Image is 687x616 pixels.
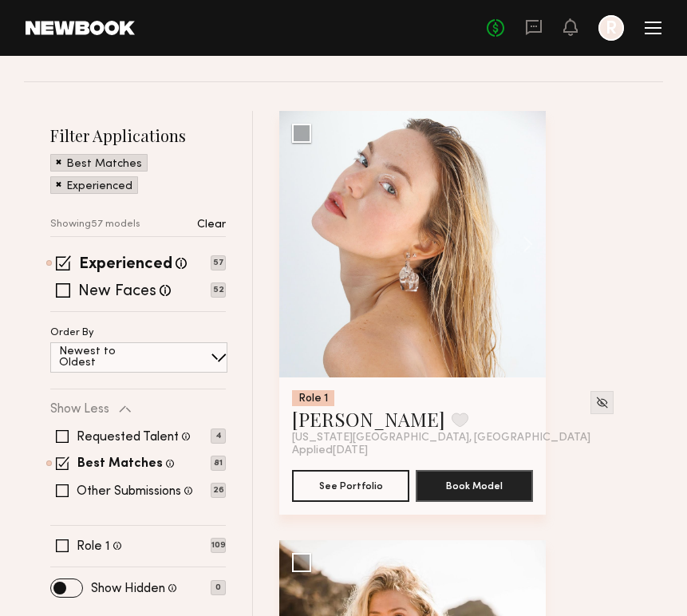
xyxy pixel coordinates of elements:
span: [US_STATE][GEOGRAPHIC_DATA], [GEOGRAPHIC_DATA] [292,432,590,444]
p: 57 [211,255,226,270]
button: Book Model [416,470,533,502]
p: Order By [50,328,94,338]
label: Requested Talent [77,431,179,444]
p: Best Matches [66,159,142,170]
p: 109 [211,538,226,553]
label: Best Matches [77,458,163,471]
p: 26 [211,483,226,498]
label: Other Submissions [77,485,181,498]
p: 0 [211,580,226,595]
label: Role 1 [77,540,110,553]
label: New Faces [78,284,156,300]
p: Show Less [50,403,109,416]
p: 81 [211,456,226,471]
h2: Filter Applications [50,124,226,146]
p: 52 [211,282,226,298]
img: Unhide Model [595,396,609,409]
p: Experienced [66,181,132,192]
a: [PERSON_NAME] [292,406,445,432]
p: Newest to Oldest [59,346,154,369]
p: Showing 57 models [50,219,140,230]
label: Show Hidden [91,582,165,595]
p: 4 [211,428,226,444]
div: Role 1 [292,390,334,406]
div: Applied [DATE] [292,444,533,457]
p: Clear [197,219,226,231]
button: See Portfolio [292,470,409,502]
label: Experienced [79,257,172,273]
a: R [598,15,624,41]
a: Book Model [416,478,533,492]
